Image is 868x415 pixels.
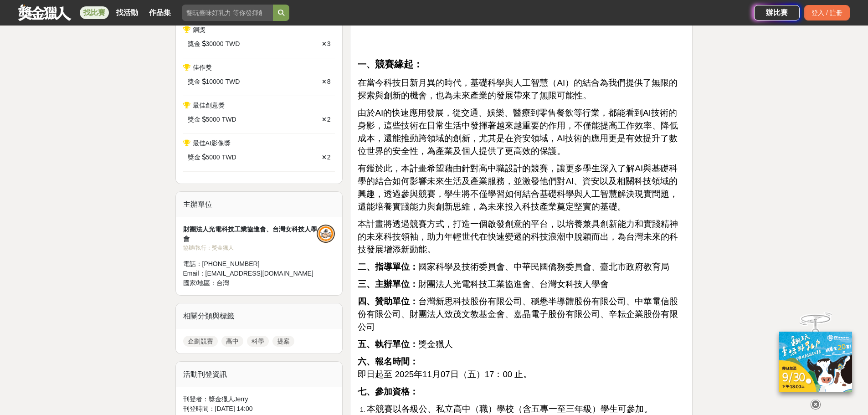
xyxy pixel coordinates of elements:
[358,297,678,332] span: 台灣新思科技股份有限公司、穩懋半導體股份有限公司、中華電信股份有限公司、財團法人致茂文教基金會、嘉晶電子股份有限公司、辛耘企業股份有限公司
[358,387,418,396] strong: 七、參加資格：
[176,192,343,217] div: 主辦單位
[80,6,109,19] a: 找比賽
[358,219,678,254] span: 本計畫將透過競賽方式，打造一個啟發創意的平台，以培養兼具創新能力和實踐精神的未來科技領袖，助力年輕世代在快速變遷的科技浪潮中脫穎而出，為台灣未來的科技發展增添新動能。
[358,164,678,211] span: 有鑑於此，本計畫希望藉由針對高中職設計的競賽，讓更多學生深入了解AI與基礎科學的結合如何影響未來生活及產業服務，並激發他們對AI、資安以及相關科技領域的興趣，透過參與競賽，學生將不僅學習如何結合...
[358,279,609,289] span: 財團法人光電科技工業協進會、台灣女科技人學會
[193,64,212,71] span: 佳作獎
[206,77,224,87] span: 10000
[221,336,243,347] a: 高中
[358,339,453,349] span: 獎金獵人
[182,5,273,21] input: 翻玩臺味好乳力 等你發揮創意！
[222,153,236,162] span: TWD
[206,153,220,162] span: 5000
[188,153,200,162] span: 獎金
[779,326,852,387] img: ff197300-f8ee-455f-a0ae-06a3645bc375.jpg
[183,336,218,347] a: 企劃競賽
[145,6,175,19] a: 作品集
[358,60,375,69] strong: 一、
[327,154,331,161] span: 2
[183,244,317,252] div: 協辦/執行： 獎金獵人
[176,303,343,329] div: 相關分類與標籤
[113,6,142,19] a: 找活動
[188,77,200,87] span: 獎金
[183,404,335,414] div: 刊登時間： [DATE] 14:00
[358,78,678,100] span: 在當今科技日新月異的時代，基礎科學與人工智慧（AI）的結合為我們提供了無限的探索與創新的機會，也為未來產業的發展帶來了無限可能性。
[358,108,678,156] span: 由於AI的快速應用發展，從交通、娛樂、醫療到零售餐飲等行業，都能看到AI技術的身影，這些技術在日常生活中發揮著越來越重要的作用，不僅能提高工作效率、降低成本，還能推動跨領域的創新，尤其是在資安領...
[367,404,652,414] span: 本競賽以各級公、私立高中（職）學校（含五專一至三年級）學生可參加。
[358,297,418,306] strong: 四、贊助單位：
[188,39,200,49] span: 獎金
[193,26,205,33] span: 銅獎
[358,279,418,289] strong: 三、主辦單位：
[375,59,423,70] strong: 競賽緣起：
[358,357,418,366] strong: 六、報名時間：
[183,279,217,287] span: 國家/地區：
[193,139,231,147] span: 最佳AI影像獎
[327,116,331,123] span: 2
[225,39,240,49] span: TWD
[225,77,240,87] span: TWD
[358,369,532,379] span: 即日起至 2025年11月07日（五）17：00 止。
[247,336,269,347] a: 科學
[804,5,850,20] div: 登入 / 註冊
[176,362,343,387] div: 活動刊登資訊
[358,262,669,272] span: 國家科學及技術委員會、中華民國僑務委員會、臺北市政府教育局
[183,225,317,244] div: 財團法人光電科技工業協進會、台灣女科技人學會
[183,395,335,404] div: 刊登者： 獎金獵人Jerry
[183,269,317,278] div: Email： [EMAIL_ADDRESS][DOMAIN_NAME]
[358,262,418,272] strong: 二、指導單位：
[188,115,200,124] span: 獎金
[206,39,224,49] span: 30000
[193,102,225,109] span: 最佳創意獎
[183,259,317,269] div: 電話： [PHONE_NUMBER]
[206,115,220,124] span: 5000
[327,78,331,85] span: 8
[358,339,418,349] strong: 五、執行單位：
[272,336,294,347] a: 提案
[754,5,800,20] a: 辦比賽
[216,279,229,287] span: 台灣
[222,115,236,124] span: TWD
[327,40,331,47] span: 3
